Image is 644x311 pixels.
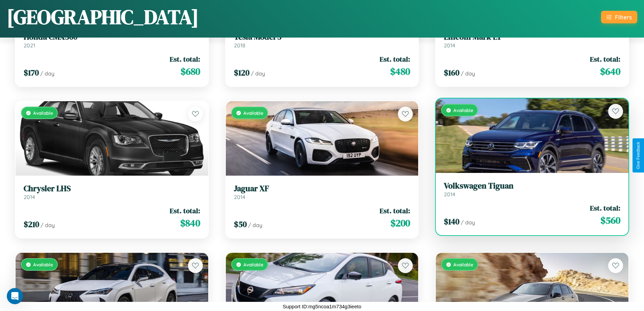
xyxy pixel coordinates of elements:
[600,65,620,78] span: $ 640
[7,288,23,304] iframe: Intercom live chat
[601,11,637,23] button: Filters
[444,181,620,191] h3: Volkswagen Tiguan
[283,302,361,311] p: Support ID: mg5ncoa1m734g3ieeto
[444,191,455,198] span: 2014
[615,14,632,21] div: Filters
[243,110,263,116] span: Available
[600,214,620,227] span: $ 560
[453,262,473,267] span: Available
[180,216,200,230] span: $ 840
[251,70,265,77] span: / day
[33,110,53,116] span: Available
[234,32,410,49] a: Tesla Model 32018
[234,67,249,78] span: $ 120
[33,262,53,267] span: Available
[170,54,200,64] span: Est. total:
[24,184,200,200] a: Chrysler LHS2014
[380,206,410,216] span: Est. total:
[41,222,55,228] span: / day
[444,42,455,49] span: 2014
[24,184,200,194] h3: Chrysler LHS
[234,194,245,200] span: 2014
[170,206,200,216] span: Est. total:
[390,65,410,78] span: $ 480
[234,219,247,230] span: $ 50
[444,67,459,78] span: $ 160
[243,262,263,267] span: Available
[248,222,262,228] span: / day
[590,203,620,213] span: Est. total:
[40,70,54,77] span: / day
[461,70,475,77] span: / day
[590,54,620,64] span: Est. total:
[234,184,410,194] h3: Jaguar XF
[380,54,410,64] span: Est. total:
[24,32,200,49] a: Honda CMX3002021
[24,194,35,200] span: 2014
[453,107,473,113] span: Available
[24,67,39,78] span: $ 170
[7,3,199,31] h1: [GEOGRAPHIC_DATA]
[24,42,35,49] span: 2021
[24,219,39,230] span: $ 210
[390,216,410,230] span: $ 200
[444,32,620,49] a: Lincoln Mark LT2014
[234,42,245,49] span: 2018
[444,181,620,198] a: Volkswagen Tiguan2014
[181,65,200,78] span: $ 680
[636,142,641,169] div: Give Feedback
[234,184,410,200] a: Jaguar XF2014
[444,216,459,227] span: $ 140
[461,219,475,226] span: / day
